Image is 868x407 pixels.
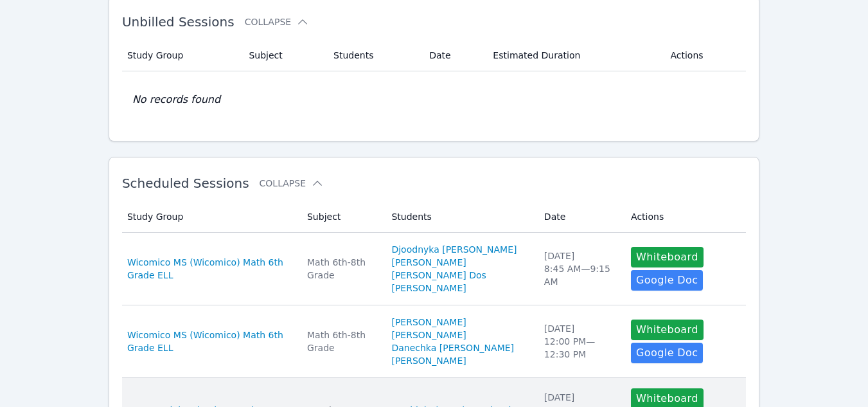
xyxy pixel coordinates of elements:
[631,320,704,340] button: Whiteboard
[391,269,528,294] a: [PERSON_NAME] Dos [PERSON_NAME]
[623,201,746,233] th: Actions
[662,40,746,71] th: Actions
[391,341,514,354] a: Danechka [PERSON_NAME]
[384,201,536,233] th: Students
[122,40,242,71] th: Study Group
[631,343,703,363] a: Google Doc
[631,270,703,291] a: Google Doc
[245,15,309,28] button: Collapse
[122,201,299,233] th: Study Group
[326,40,421,71] th: Students
[536,201,623,233] th: Date
[391,354,466,367] a: [PERSON_NAME]
[307,256,376,282] div: Math 6th-8th Grade
[127,329,292,354] a: Wicomico MS (Wicomico) Math 6th Grade ELL
[122,233,746,305] tr: Wicomico MS (Wicomico) Math 6th Grade ELLMath 6th-8th GradeDjoodnyka [PERSON_NAME][PERSON_NAME][P...
[391,316,466,329] a: [PERSON_NAME]
[307,329,376,354] div: Math 6th-8th Grade
[391,256,466,269] a: [PERSON_NAME]
[485,40,662,71] th: Estimated Duration
[391,329,466,341] a: [PERSON_NAME]
[260,177,324,190] button: Collapse
[299,201,384,233] th: Subject
[544,322,616,361] div: [DATE] 12:00 PM — 12:30 PM
[122,14,235,30] span: Unbilled Sessions
[122,305,746,378] tr: Wicomico MS (Wicomico) Math 6th Grade ELLMath 6th-8th Grade[PERSON_NAME][PERSON_NAME]Danechka [PE...
[122,176,249,191] span: Scheduled Sessions
[421,40,485,71] th: Date
[631,247,704,267] button: Whiteboard
[241,40,326,71] th: Subject
[391,243,517,256] a: Djoodnyka [PERSON_NAME]
[544,249,616,288] div: [DATE] 8:45 AM — 9:15 AM
[127,256,292,282] a: Wicomico MS (Wicomico) Math 6th Grade ELL
[122,71,746,128] td: No records found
